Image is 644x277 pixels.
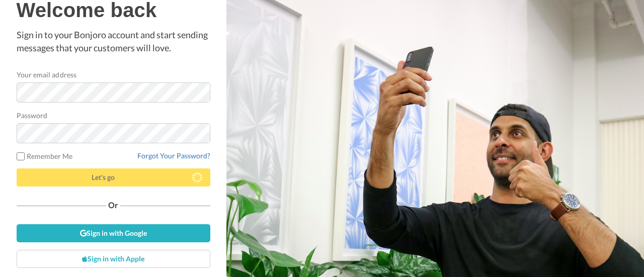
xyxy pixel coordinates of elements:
[137,151,210,160] a: Forgot Your Password?
[17,168,210,187] button: Let's go
[17,151,73,161] label: Remember Me
[106,202,120,209] span: Or
[17,224,210,242] a: Sign in with Google
[17,250,210,268] a: Sign in with Apple
[17,29,210,54] p: Sign in to your Bonjoro account and start sending messages that your customers will love.
[17,110,48,121] label: Password
[92,173,115,181] span: Let's go
[17,69,76,80] label: Your email address
[17,152,25,160] input: Remember Me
